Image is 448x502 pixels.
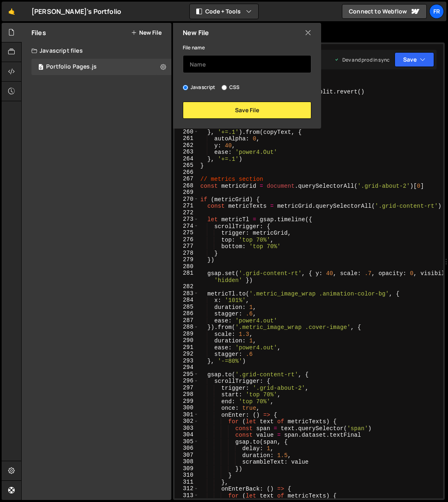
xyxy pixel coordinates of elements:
div: 276 [175,236,199,243]
span: 0 [38,64,43,71]
div: 273 [175,216,199,223]
a: 🤙 [2,2,22,21]
label: Javascript [183,83,215,91]
div: 309 [175,465,199,472]
div: 278 [175,250,199,257]
div: 307 [175,452,199,459]
div: 277 [175,243,199,250]
div: 294 [175,364,199,371]
div: 311 [175,479,199,486]
div: 299 [175,398,199,405]
div: 306 [175,445,199,452]
div: 313 [175,492,199,499]
div: Portfolio Pages.js [46,63,97,71]
input: CSS [222,85,227,90]
input: Name [183,55,311,73]
div: 275 [175,229,199,236]
div: 261 [175,135,199,142]
div: 269 [175,189,199,196]
div: 268 [175,182,199,189]
div: 308 [175,458,199,465]
div: 260 [175,129,199,135]
div: Javascript files [22,42,171,59]
div: 265 [175,162,199,169]
div: Dev and prod in sync [334,56,390,63]
a: Fr [429,4,444,19]
a: Connect to Webflow [342,4,427,19]
div: 267 [175,175,199,182]
h2: New File [183,28,209,37]
div: 302 [175,418,199,425]
div: 300 [175,404,199,411]
div: 264 [175,155,199,162]
div: 279 [175,256,199,263]
div: 15729/41794.js [31,59,171,75]
div: 298 [175,391,199,398]
div: 271 [175,202,199,209]
div: 310 [175,472,199,479]
div: 285 [175,304,199,311]
div: 312 [175,485,199,492]
div: 295 [175,371,199,378]
div: 274 [175,223,199,230]
h2: Files [31,28,46,37]
div: 296 [175,378,199,384]
div: 266 [175,169,199,176]
div: 293 [175,358,199,364]
label: File name [183,44,205,52]
div: 305 [175,438,199,445]
div: 282 [175,283,199,290]
div: 284 [175,297,199,304]
div: 303 [175,425,199,432]
div: 262 [175,142,199,149]
button: Save File [183,102,311,119]
div: 291 [175,344,199,351]
div: 281 [175,270,199,283]
div: 263 [175,149,199,155]
button: Code + Tools [190,4,258,19]
div: 292 [175,351,199,358]
div: [PERSON_NAME]'s Portfolio [31,7,121,16]
div: 297 [175,384,199,391]
div: 280 [175,263,199,270]
label: CSS [222,83,240,91]
div: 287 [175,317,199,324]
div: 286 [175,310,199,317]
div: 272 [175,209,199,216]
div: 289 [175,331,199,338]
div: 290 [175,337,199,344]
div: 301 [175,411,199,418]
div: 304 [175,431,199,438]
div: 270 [175,196,199,203]
button: Save [395,52,434,67]
input: Javascript [183,85,188,90]
div: 288 [175,324,199,331]
div: 283 [175,290,199,297]
button: New File [131,29,162,36]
